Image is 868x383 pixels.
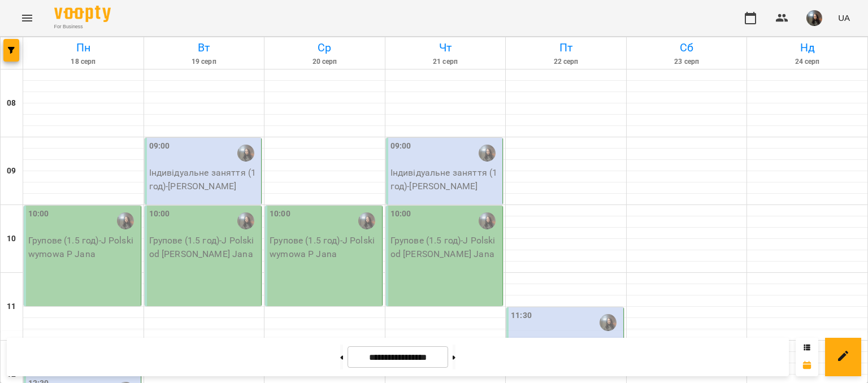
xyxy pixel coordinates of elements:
img: Бойцун Яна Вікторівна [600,314,617,331]
h6: 18 серп [25,56,142,67]
img: Бойцун Яна Вікторівна [237,145,254,162]
p: Індивідуальне заняття (1 год) - [PERSON_NAME] [149,166,259,193]
img: Бойцун Яна Вікторівна [358,212,375,229]
img: Voopty Logo [54,6,111,22]
p: Індивідуальне заняття (1 год) - [PERSON_NAME] [390,166,501,193]
h6: Пт [507,39,624,56]
label: 10:00 [149,208,170,220]
button: Menu [14,5,41,32]
h6: Чт [387,39,504,56]
h6: 21 серп [387,56,504,67]
label: 09:00 [390,140,411,153]
img: Бойцун Яна Вікторівна [237,212,254,229]
p: Групове (1.5 год) - J Polski od [PERSON_NAME] Jana [390,234,501,260]
label: 10:00 [390,208,411,220]
label: 09:00 [149,140,170,153]
h6: 10 [7,233,16,245]
h6: Ср [266,39,383,56]
label: 11:30 [511,310,532,322]
img: Бойцун Яна Вікторівна [117,212,134,229]
h6: 08 [7,97,16,110]
p: Групове (1.5 год) - J Polski od [PERSON_NAME] Jana [149,234,259,260]
h6: 19 серп [146,56,263,67]
h6: 24 серп [749,56,866,67]
img: 3223da47ea16ff58329dec54ac365d5d.JPG [806,10,822,26]
h6: 23 серп [628,56,745,67]
span: UA [838,12,850,24]
p: Групове (1.5 год) - J Polski wymowa P Jana [270,234,380,260]
h6: Нд [749,39,866,56]
span: For Business [54,23,111,31]
label: 10:00 [270,208,290,220]
h6: 20 серп [266,56,383,67]
h6: Пн [25,39,142,56]
button: UA [834,7,854,28]
p: Групове (1.5 год) - J Polski wymowa P Jana [28,234,138,260]
img: Бойцун Яна Вікторівна [479,145,496,162]
img: Бойцун Яна Вікторівна [479,212,496,229]
label: 10:00 [28,208,49,220]
h6: Вт [146,39,263,56]
h6: 11 [7,301,16,313]
h6: 09 [7,165,16,177]
h6: Сб [628,39,745,56]
h6: 22 серп [507,56,624,67]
